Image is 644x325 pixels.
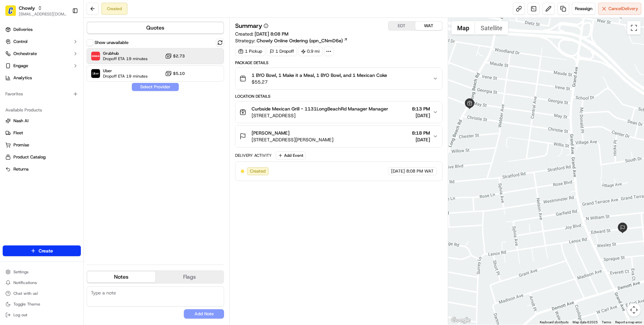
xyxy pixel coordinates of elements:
[573,320,598,324] span: Map data ©2025
[235,60,442,65] div: Package Details
[13,130,23,136] span: Fleet
[103,68,148,74] span: Uber
[3,289,81,298] button: Chat with us!
[252,105,388,112] span: Curbside Mexican Grill - 1131LongBeachRd Manager Manager
[13,39,28,45] span: Control
[267,47,297,56] div: 1 Dropoff
[4,95,54,107] a: 📗Knowledge Base
[235,153,272,158] div: Delivery Activity
[235,68,442,89] button: 1 BYO Bowl, 1 Make it a Meal, 1 BYO Bowl, and 1 Mexican Coke$55.27
[91,52,100,60] img: Grubhub
[54,95,110,107] a: 💻API Documentation
[406,168,434,174] span: 8:08 PM WAT
[165,53,185,59] button: $2.73
[3,48,81,59] button: Orchestrate
[3,164,81,175] button: Returns
[67,114,81,119] span: Pylon
[540,320,569,325] button: Keyboard shortcuts
[3,105,81,115] div: Available Products
[3,3,69,19] button: ChowlyChowly[EMAIL_ADDRESS][DOMAIN_NAME]
[57,98,62,103] div: 💻
[3,299,81,309] button: Toggle Theme
[19,11,67,17] button: [EMAIL_ADDRESS][DOMAIN_NAME]
[3,36,81,47] button: Control
[13,97,51,104] span: Knowledge Base
[7,64,19,76] img: 1736555255976-a54dd68f-1ca7-489b-9aae-adbdc363a1c4
[7,98,12,103] div: 📗
[3,310,81,320] button: Log out
[5,118,78,124] a: Nash AI
[23,71,85,76] div: We're available if you need us!
[415,21,442,30] button: WAT
[7,27,122,38] p: Welcome 👋
[13,269,29,275] span: Settings
[114,66,122,74] button: Start new chat
[17,43,121,50] input: Got a question? Start typing here...
[87,22,223,33] button: Quotes
[255,31,288,37] span: [DATE] 8:08 PM
[252,136,333,143] span: [STREET_ADDRESS][PERSON_NAME]
[412,136,430,143] span: [DATE]
[602,320,611,324] a: Terms (opens in new tab)
[252,72,387,79] span: 1 BYO Bowl, 1 Make it a Meal, 1 BYO Bowl, and 1 Mexican Coke
[257,37,343,44] span: Chowly Online Ordering (opn_CNmD6e)
[3,24,81,35] a: Deliveries
[3,115,81,126] button: Nash AI
[235,47,265,56] div: 1 Pickup
[451,21,475,35] button: Show street map
[13,75,32,81] span: Analytics
[7,7,20,20] img: Nash
[3,73,81,83] a: Analytics
[13,291,38,296] span: Chat with us!
[235,101,442,123] button: Curbside Mexican Grill - 1131LongBeachRd Manager Manager[STREET_ADDRESS]8:13 PM[DATE]
[5,130,78,136] a: Fleet
[91,69,100,78] img: Uber
[252,112,388,119] span: [STREET_ADDRESS]
[19,5,35,11] button: Chowly
[103,51,148,56] span: Grubhub
[252,130,289,136] span: [PERSON_NAME]
[475,21,508,35] button: Show satellite imagery
[257,37,348,44] a: Chowly Online Ordering (opn_CNmD6e)
[3,245,81,256] button: Create
[598,3,641,15] button: CancelDelivery
[13,118,29,124] span: Nash AI
[412,105,430,112] span: 8:13 PM
[103,56,148,61] span: Dropoff ETA 19 minutes
[23,64,110,71] div: Start new chat
[412,112,430,119] span: [DATE]
[5,154,78,160] a: Product Catalog
[627,21,641,35] button: Toggle fullscreen view
[103,74,148,79] span: Dropoff ETA 19 minutes
[388,21,415,30] button: EDT
[450,316,472,325] a: Open this area in Google Maps (opens a new window)
[235,37,348,44] div: Strategy:
[250,168,266,174] span: Created
[3,128,81,138] button: Fleet
[572,3,595,15] button: Reassign
[13,280,37,285] span: Notifications
[13,51,37,57] span: Orchestrate
[5,5,16,16] img: Chowly
[63,97,108,104] span: API Documentation
[627,303,641,317] button: Map camera controls
[13,166,29,172] span: Returns
[3,267,81,277] button: Settings
[3,278,81,287] button: Notifications
[252,79,387,85] span: $55.27
[87,272,155,282] button: Notes
[575,6,592,12] span: Reassign
[13,63,28,69] span: Engage
[235,126,442,147] button: [PERSON_NAME][STREET_ADDRESS][PERSON_NAME]8:18 PM[DATE]
[412,130,430,136] span: 8:18 PM
[13,301,40,307] span: Toggle Theme
[235,94,442,99] div: Location Details
[5,166,78,172] a: Returns
[13,142,29,148] span: Promise
[95,40,128,46] label: Show unavailable
[3,152,81,162] button: Product Catalog
[173,71,185,76] span: $5.10
[615,320,642,324] a: Report a map error
[3,89,81,99] div: Favorites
